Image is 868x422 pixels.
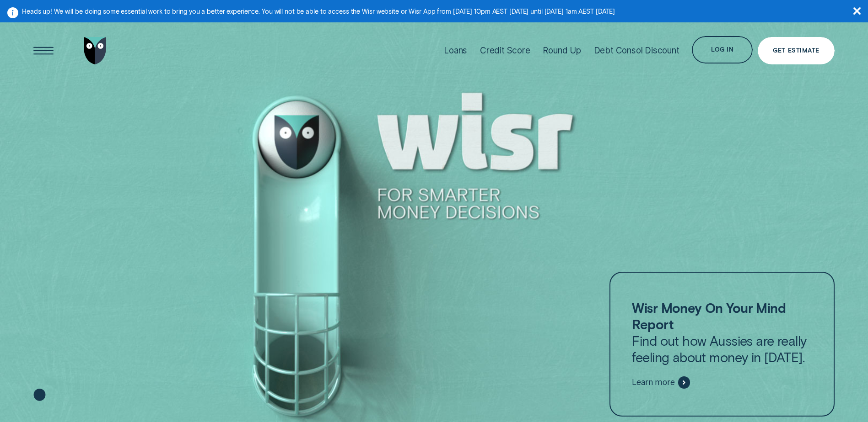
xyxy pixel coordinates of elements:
strong: Wisr Money On Your Mind Report [632,300,786,332]
div: Round Up [543,45,581,56]
a: Get Estimate [758,37,835,64]
a: Loans [444,20,467,81]
a: Wisr Money On Your Mind ReportFind out how Aussies are really feeling about money in [DATE].Learn... [609,272,835,416]
a: Round Up [543,20,581,81]
span: Learn more [632,377,674,387]
a: Debt Consol Discount [594,20,679,81]
button: Open Menu [30,37,57,64]
a: Go to home page [81,20,109,81]
div: Credit Score [480,45,530,56]
img: Wisr [84,37,107,64]
button: Log in [692,36,753,63]
div: Debt Consol Discount [594,45,679,56]
p: Find out how Aussies are really feeling about money in [DATE]. [632,300,812,365]
div: Loans [444,45,467,56]
div: Get Estimate [773,48,819,53]
a: Credit Score [480,20,530,81]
